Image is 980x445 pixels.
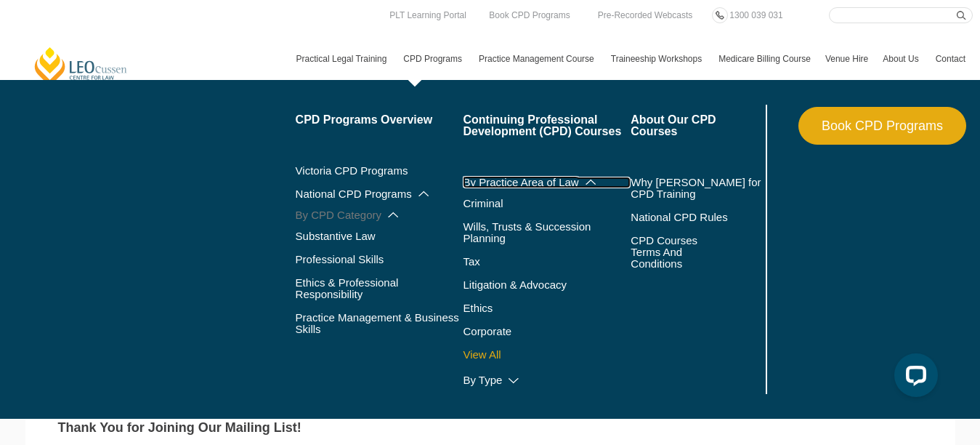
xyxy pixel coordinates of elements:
a: Criminal [463,198,631,209]
a: CPD Programs [396,38,471,80]
a: 1300 039 031 [726,7,786,23]
a: Pre-Recorded Webcasts [594,7,697,23]
a: Practice Management Course [471,38,604,80]
a: Wills, Trusts & Succession Planning [463,221,631,244]
a: Victoria CPD Programs [296,165,463,177]
a: National CPD Rules [631,212,762,223]
a: By Type [463,374,631,386]
a: CPD Courses Terms And Conditions [631,235,726,270]
a: Professional Skills [296,254,463,265]
a: Tax [463,256,594,268]
a: Ethics [463,302,631,314]
a: By Practice Area of Law [463,177,631,188]
a: Why [PERSON_NAME] for CPD Training [631,177,762,200]
a: Traineeship Workshops [604,38,711,80]
strong: Thank You for Joining Our Mailing List! [58,420,301,435]
a: PLT Learning Portal [386,7,470,23]
a: National CPD Programs [296,188,463,200]
a: Practice Management & Business Skills [296,312,463,335]
a: About Us [875,38,928,80]
a: [PERSON_NAME] Centre for Law [33,46,129,87]
a: Practical Legal Training [289,38,397,80]
a: View All [463,349,631,361]
a: Venue Hire [818,38,875,80]
a: Substantive Law [296,230,463,242]
a: Continuing Professional Development (CPD) Courses [463,114,631,137]
span: 1300 039 031 [729,10,782,20]
a: Corporate [463,326,631,337]
a: CPD Programs Overview [296,114,463,126]
iframe: LiveChat chat widget [883,348,944,409]
a: Litigation & Advocacy [463,279,631,291]
a: By CPD Category [296,209,463,221]
a: Book CPD Programs [798,107,966,145]
a: Ethics & Professional Responsibility [296,277,427,300]
a: Contact [928,38,973,80]
a: Book CPD Programs [485,7,573,23]
a: Medicare Billing Course [711,38,818,80]
a: About Our CPD Courses [631,114,762,137]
